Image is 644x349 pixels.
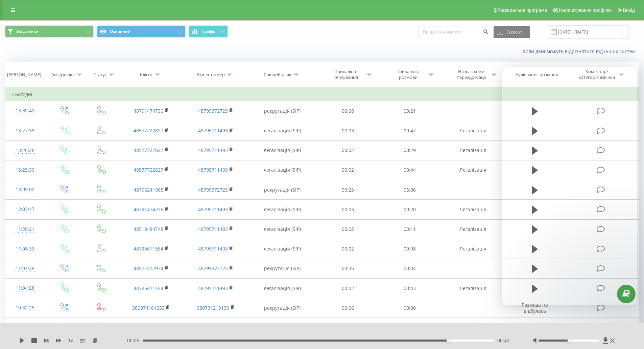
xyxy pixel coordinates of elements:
[264,72,291,78] div: Співробітник
[134,167,163,173] a: 48577722827
[317,239,379,259] td: 00:02
[198,245,228,252] a: 48795711493
[7,72,41,78] div: [PERSON_NAME]
[440,200,505,219] td: Легалізація
[197,305,229,311] a: 380731213139
[317,121,379,140] td: 00:03
[248,239,317,259] td: легалізація (SIP)
[317,200,379,219] td: 00:03
[498,7,547,13] span: Реферальна програма
[198,127,228,134] a: 48795711493
[379,121,441,140] td: 00:47
[248,160,317,180] td: легалізація (SIP)
[12,144,38,157] div: 13:26:28
[568,339,570,342] div: Accessibility label
[12,242,38,256] div: 11:08:33
[453,69,489,80] div: Назва схеми переадресації
[12,262,38,275] div: 11:07:48
[134,108,163,114] a: 48791474736
[390,69,426,80] div: Тривалість розмови
[447,339,449,342] div: Accessibility label
[328,69,364,80] div: Тривалість очікування
[134,147,163,153] a: 48577722827
[248,318,317,337] td: легалізація (SIP)
[379,180,441,200] td: 05:06
[12,104,38,117] div: 13:39:42
[248,259,317,278] td: рекрутація (SIP)
[189,25,228,38] button: Графік
[621,311,637,327] iframe: Intercom live chat
[12,282,38,295] div: 11:04:28
[317,140,379,160] td: 00:02
[440,140,505,160] td: Легалізація
[419,26,490,38] input: Пошук за номером
[12,124,38,137] div: 13:27:39
[317,101,379,121] td: 00:08
[12,321,38,334] div: 10:31:23
[379,160,441,180] td: 00:44
[379,219,441,239] td: 03:11
[132,305,165,311] a: 380974164033
[379,298,441,318] td: 00:00
[248,298,317,318] td: рекрутація (SIP)
[623,7,635,13] span: Вихід
[5,88,639,101] td: Сьогодні
[248,219,317,239] td: легалізація (SIP)
[134,226,163,232] a: 48510484748
[198,206,228,213] a: 48795711493
[317,298,379,318] td: 00:06
[379,318,441,337] td: 00:50
[317,259,379,278] td: 00:35
[248,121,317,140] td: легалізація (SIP)
[440,219,505,239] td: Легалізація
[248,279,317,298] td: легалізація (SIP)
[440,279,505,298] td: Легалізація
[198,226,228,232] a: 48795711493
[559,7,612,13] span: Налаштування профілю
[134,285,163,291] a: 48725611554
[197,72,225,78] div: Бізнес номер
[134,127,163,134] a: 48577722827
[12,203,38,216] div: 12:03:47
[379,200,441,219] td: 00:20
[12,301,38,314] div: 10:32:25
[12,183,38,196] div: 13:09:00
[248,101,317,121] td: рекрутація (SIP)
[198,108,228,114] a: 48799372725
[440,160,505,180] td: Легалізація
[497,337,509,344] span: 00:42
[440,121,505,140] td: Легалізація
[12,163,38,177] div: 13:25:36
[379,239,441,259] td: 00:08
[198,265,228,271] a: 48799372725
[93,72,107,78] div: Статус
[317,160,379,180] td: 00:02
[248,140,317,160] td: легалізація (SIP)
[440,318,505,337] td: Легалізація
[16,29,39,34] span: Всі дзвінки
[379,140,441,160] td: 00:29
[198,285,228,291] a: 48795711493
[317,318,379,337] td: 00:03
[522,302,548,314] span: Розмова не відбулась
[317,279,379,298] td: 00:02
[202,29,215,34] span: Графік
[125,337,143,344] span: - 00:06
[248,200,317,219] td: легалізація (SIP)
[248,180,317,200] td: рекрутація (SIP)
[440,239,505,259] td: Легалізація
[317,219,379,239] td: 00:02
[134,265,163,271] a: 48571417974
[134,206,163,213] a: 48791474736
[523,48,639,54] a: Коли дані можуть відрізнятися вiд інших систем
[379,101,441,121] td: 03:21
[198,187,228,193] a: 48799372725
[12,223,38,236] div: 11:28:21
[379,279,441,298] td: 00:43
[502,67,637,305] iframe: Intercom live chat
[68,337,73,344] span: 1 x
[494,26,530,38] button: Експорт
[5,25,94,38] button: Всі дзвінки
[97,25,186,38] button: Основний
[51,72,75,78] div: Тип дзвінка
